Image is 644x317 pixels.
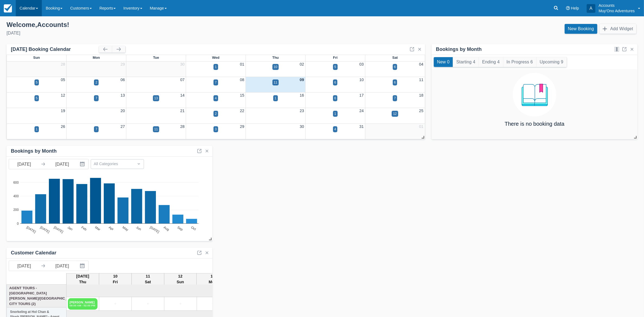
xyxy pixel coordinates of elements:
div: A [587,4,595,13]
a: 11 [419,78,423,82]
span: Sat [392,56,398,60]
a: 17 [359,93,364,97]
button: Add Widget [599,24,636,34]
a: 10 [359,78,364,82]
span: Thu [272,56,279,60]
a: 31 [359,124,364,129]
div: 11 [154,127,158,132]
div: 12 [393,111,397,116]
div: 1 [215,64,217,69]
a: 09 [300,78,304,82]
button: In Progress 6 [503,57,536,67]
a: 22 [240,109,244,113]
p: Accounts [599,3,635,8]
a: [PERSON_NAME]08:00 AM - 02:00 PM [68,298,98,310]
th: 12 Sun [164,273,197,285]
a: 24 [359,109,364,113]
a: 01 [419,124,423,129]
a: 21 [180,109,185,113]
div: 1 [36,127,38,132]
span: Fri [333,56,338,60]
div: 11 [274,80,277,85]
div: 5 [334,64,336,69]
input: Start Date [9,261,39,271]
a: 12 [61,93,65,97]
a: 26 [61,124,65,129]
button: Interact with the calendar and add the check-in date for your trip. [77,261,88,271]
a: 03 [359,62,364,66]
div: 7 [394,96,396,101]
img: checkfront-main-nav-mini-logo.png [4,4,12,13]
a: 30 [300,124,304,129]
th: 10 Fri [99,273,132,285]
a: 29 [240,124,244,129]
a: 18 [419,93,423,97]
a: + [166,301,195,307]
a: 15 [240,93,244,97]
div: 5 [36,96,38,101]
div: Welcome , Accounts ! [7,21,318,29]
a: 01 [240,62,244,66]
div: [DATE] Booking Calendar [11,46,99,53]
div: 7 [215,80,217,85]
a: 25 [419,109,423,113]
a: 02 [300,62,304,66]
a: 23 [300,109,304,113]
span: Tue [153,56,159,60]
a: 13 [121,93,125,97]
a: 19 [61,109,65,113]
em: 08:00 AM - 02:00 PM [70,304,96,307]
a: 16 [300,93,304,97]
button: New 0 [434,57,453,67]
div: 2 [215,111,217,116]
div: 6 [334,80,336,85]
i: Help [566,6,570,10]
button: Interact with the calendar and add the check-in date for your trip. [77,159,88,169]
span: Mon [93,56,100,60]
a: 28 [61,62,65,66]
span: Help [571,6,579,10]
a: 28 [180,124,185,129]
th: [DATE] Thu [67,273,99,285]
a: 27 [121,124,125,129]
p: Muy'Ono Adventures [599,8,635,14]
div: Bookings by Month [11,148,57,154]
span: Dropdown icon [136,161,142,167]
div: 3 [215,127,217,132]
a: 06 [121,78,125,82]
button: Starting 4 [453,57,479,67]
div: Customer Calendar [11,250,56,256]
div: 4 [334,127,336,132]
div: 6 [334,96,336,101]
div: [DATE] [7,30,318,36]
a: 05 [61,78,65,82]
div: 2 [95,80,97,85]
div: 6 [394,80,396,85]
th: 11 Sat [132,273,164,285]
div: 4 [215,96,217,101]
div: 1 [334,111,336,116]
div: 1 [275,96,277,101]
span: Sun [33,56,40,60]
div: Bookings by Month [436,46,482,53]
th: 13 Mon [196,273,229,285]
a: 08 [240,78,244,82]
button: Upcoming 9 [536,57,567,67]
a: + [133,301,163,307]
a: 20 [121,109,125,113]
a: + [198,301,228,307]
a: 14 [180,93,185,97]
a: 04 [419,62,423,66]
div: 13 [154,96,158,101]
input: Start Date [9,159,39,169]
div: 7 [95,127,97,132]
img: booking.png [513,73,556,116]
div: 6 [394,64,396,69]
input: End Date [47,261,77,271]
h4: There is no booking data [505,121,564,127]
button: Ending 4 [479,57,503,67]
a: 07 [180,78,185,82]
div: 7 [95,96,97,101]
a: + [100,301,130,307]
a: New Booking [565,24,597,34]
